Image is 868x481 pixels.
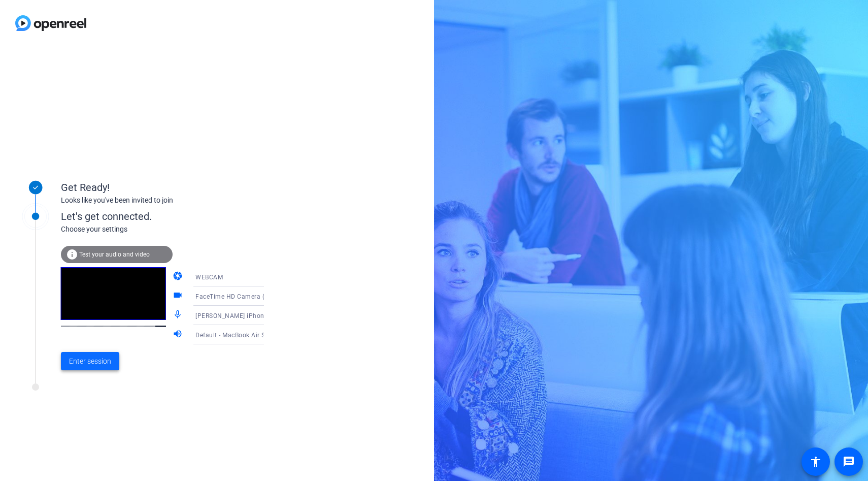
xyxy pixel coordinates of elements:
mat-icon: message [843,456,855,468]
mat-icon: info [66,248,78,261]
mat-icon: accessibility [810,456,822,468]
span: [PERSON_NAME] iPhone (2) Microphone [195,311,315,319]
mat-icon: mic_none [173,309,185,322]
div: Choose your settings [61,224,285,235]
span: FaceTime HD Camera (5B00:3AA6) [195,292,300,300]
mat-icon: camera [173,271,185,283]
div: Looks like you've been invited to join [61,195,264,206]
span: Test your audio and video [79,251,150,258]
mat-icon: videocam [173,290,185,302]
span: WEBCAM [195,274,223,281]
span: Enter session [69,356,111,367]
div: Let's get connected. [61,209,285,224]
span: Default - MacBook Air Speakers (Built-in) [195,331,316,339]
mat-icon: volume_up [173,329,185,341]
div: Get Ready! [61,180,264,195]
button: Enter session [61,352,119,370]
